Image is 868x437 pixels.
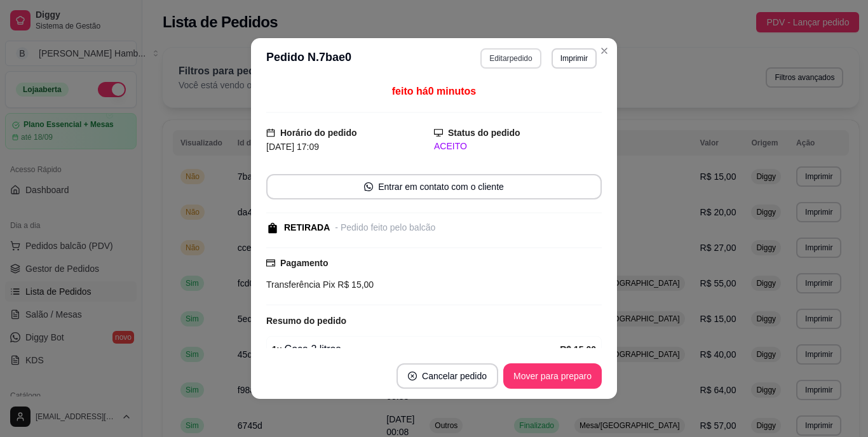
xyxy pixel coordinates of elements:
[335,279,374,290] span: R$ 15,00
[408,372,417,380] span: close-circle
[503,363,602,389] button: Mover para preparo
[594,41,614,61] button: Close
[266,259,275,267] span: credit-card
[552,48,597,69] button: Imprimir
[480,48,541,69] button: Editarpedido
[280,128,357,138] strong: Horário do pedido
[392,86,476,97] span: feito há 0 minutos
[560,344,596,354] strong: R$ 15,00
[266,316,346,326] strong: Resumo do pedido
[448,128,520,138] strong: Status do pedido
[272,344,282,354] strong: 1 x
[266,142,319,152] span: [DATE] 17:09
[266,128,275,137] span: calendar
[434,140,602,153] div: ACEITO
[266,48,351,69] h3: Pedido N. 7bae0
[266,174,602,199] button: whats-appEntrar em contato com o cliente
[284,221,330,234] div: RETIRADA
[335,221,435,234] div: - Pedido feito pelo balcão
[397,363,498,389] button: close-circleCancelar pedido
[280,258,328,268] strong: Pagamento
[364,182,373,191] span: whats-app
[434,128,443,137] span: desktop
[272,342,560,357] div: Coca 2 litros
[266,279,335,290] span: Transferência Pix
